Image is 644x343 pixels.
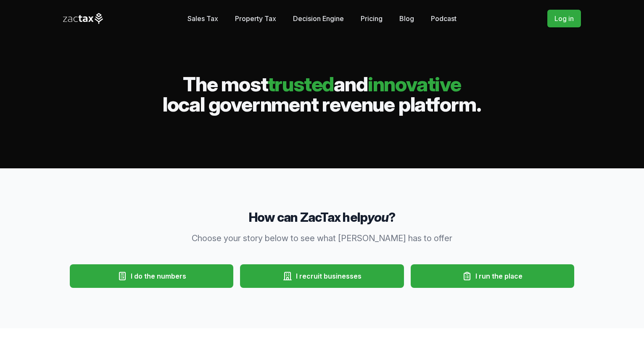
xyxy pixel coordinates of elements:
h2: The most and local government revenue platform. [63,74,581,114]
a: Property Tax [235,10,276,27]
p: Choose your story below to see what [PERSON_NAME] has to offer [161,232,483,244]
button: I recruit businesses [240,264,404,288]
a: Decision Engine [293,10,344,27]
span: I do the numbers [131,271,186,281]
span: I recruit businesses [296,271,362,281]
a: Sales Tax [187,10,218,27]
a: Blog [399,10,414,27]
a: Podcast [431,10,457,27]
span: I run the place [475,271,523,281]
span: trusted [267,72,334,96]
span: innovative [368,72,461,96]
button: I run the place [411,264,574,288]
button: I do the numbers [70,264,233,288]
a: Log in [547,10,581,27]
h3: How can ZacTax help ? [66,209,578,226]
a: Pricing [361,10,383,27]
em: you [367,210,388,225]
